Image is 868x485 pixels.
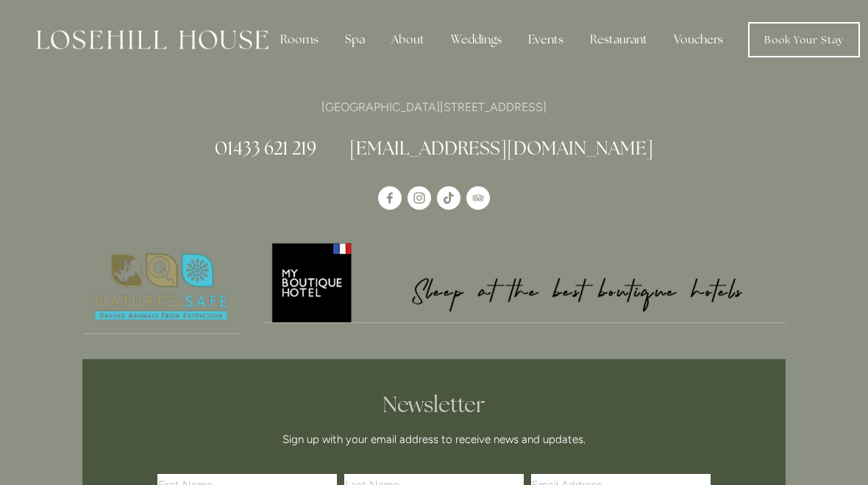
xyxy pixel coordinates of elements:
p: [GEOGRAPHIC_DATA][STREET_ADDRESS] [82,97,786,117]
a: Losehill House Hotel & Spa [378,186,402,210]
a: Instagram [408,186,431,210]
a: My Boutique Hotel - Logo [265,241,786,323]
div: Weddings [439,25,513,54]
img: Losehill House [37,30,268,49]
p: Sign up with your email address to receive news and updates. [163,431,705,448]
a: TripAdvisor [466,186,490,210]
div: About [380,25,436,54]
img: Nature's Safe - Logo [82,241,240,333]
img: My Boutique Hotel - Logo [265,241,786,322]
div: Rooms [268,25,330,54]
div: Spa [333,25,377,54]
a: [EMAIL_ADDRESS][DOMAIN_NAME] [349,136,653,160]
a: Book Your Stay [748,22,860,57]
a: Nature's Safe - Logo [82,241,240,334]
div: Events [516,25,575,54]
h2: Newsletter [163,392,705,418]
a: Vouchers [662,25,735,54]
a: 01433 621 219 [215,136,316,160]
div: Restaurant [578,25,659,54]
a: TikTok [437,186,460,210]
